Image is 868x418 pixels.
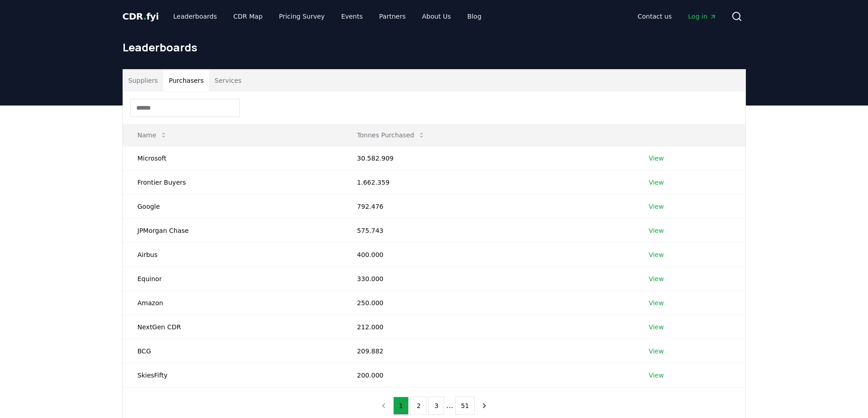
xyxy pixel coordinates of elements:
[446,400,453,411] li: ...
[123,146,343,170] td: Microsoft
[130,126,175,144] button: Name
[123,170,343,194] td: Frontier Buyers
[649,226,664,235] a: View
[372,8,413,25] a: Partners
[166,8,488,25] nav: Main
[428,397,444,415] button: 3
[343,363,634,387] td: 200.000
[343,267,634,291] td: 330.000
[681,8,724,25] a: Log in
[343,194,634,218] td: 792.476
[411,397,426,415] button: 2
[455,397,475,415] button: 51
[343,170,634,194] td: 1.662.359
[123,11,159,22] span: CDR fyi
[123,10,159,23] a: CDR.fyi
[123,291,343,315] td: Amazon
[123,40,746,55] h1: Leaderboards
[630,8,724,25] nav: Main
[649,202,664,211] a: View
[123,218,343,242] td: JPMorgan Chase
[649,250,664,259] a: View
[649,154,664,163] a: View
[123,242,343,267] td: Airbus
[630,8,679,25] a: Contact us
[460,8,489,25] a: Blog
[123,267,343,291] td: Equinor
[649,178,664,187] a: View
[649,371,664,380] a: View
[123,194,343,218] td: Google
[649,298,664,307] a: View
[143,11,146,22] span: .
[123,339,343,363] td: BCG
[393,397,409,415] button: 1
[415,8,458,25] a: About Us
[343,291,634,315] td: 250.000
[226,8,270,25] a: CDR Map
[477,397,492,415] button: next page
[649,322,664,332] a: View
[209,70,247,91] button: Services
[688,12,716,21] span: Log in
[166,8,224,25] a: Leaderboards
[343,242,634,267] td: 400.000
[350,126,432,144] button: Tonnes Purchased
[163,70,209,91] button: Purchasers
[123,70,164,91] button: Suppliers
[334,8,370,25] a: Events
[123,363,343,387] td: SkiesFifty
[343,218,634,242] td: 575.743
[272,8,332,25] a: Pricing Survey
[649,347,664,356] a: View
[343,146,634,170] td: 30.582.909
[649,274,664,283] a: View
[343,339,634,363] td: 209.882
[343,315,634,339] td: 212.000
[123,315,343,339] td: NextGen CDR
